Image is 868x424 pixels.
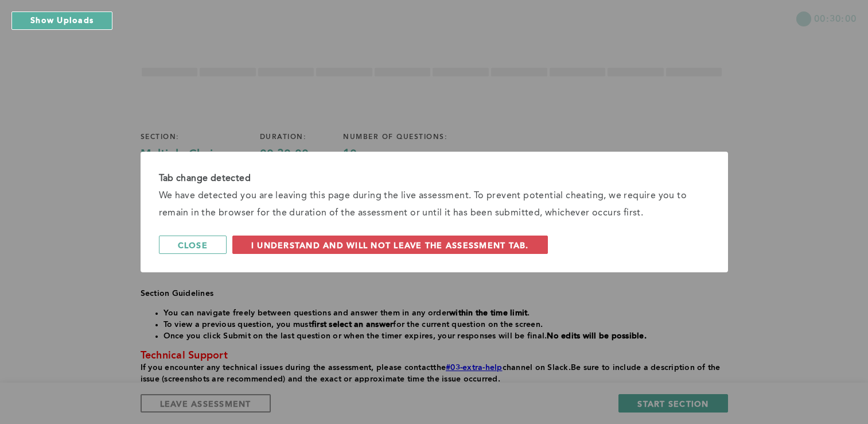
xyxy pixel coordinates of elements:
div: Tab change detected [159,170,710,187]
span: Close [178,240,208,250]
button: Close [159,236,227,254]
div: We have detected you are leaving this page during the live assessment. To prevent potential cheat... [159,187,710,222]
button: I understand and will not leave the assessment tab. [232,236,548,254]
span: I understand and will not leave the assessment tab. [251,240,529,250]
button: Show Uploads [11,11,112,30]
